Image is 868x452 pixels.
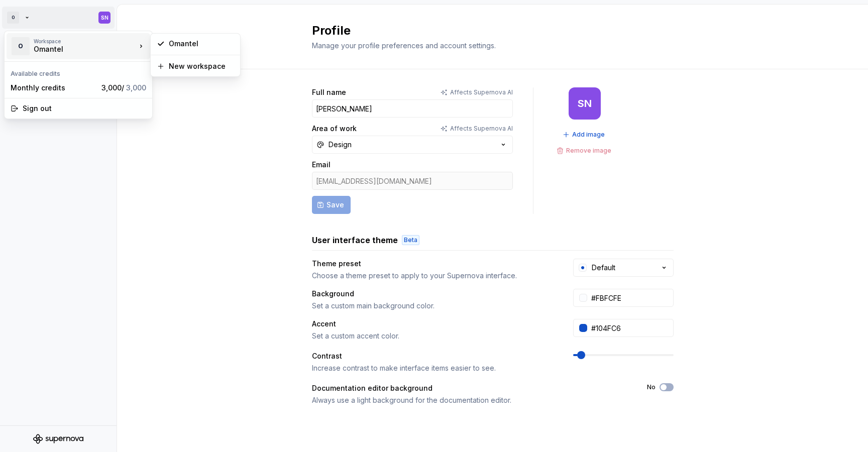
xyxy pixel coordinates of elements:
span: 3,000 [126,83,146,92]
div: O [12,37,30,55]
div: Sign out [23,103,146,114]
div: Available credits [7,64,150,80]
div: Workspace [34,38,136,44]
div: Omantel [169,39,234,49]
div: Omantel [34,44,119,54]
div: Monthly credits [11,83,97,93]
div: New workspace [169,61,234,71]
span: 3,000 / [101,83,146,92]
